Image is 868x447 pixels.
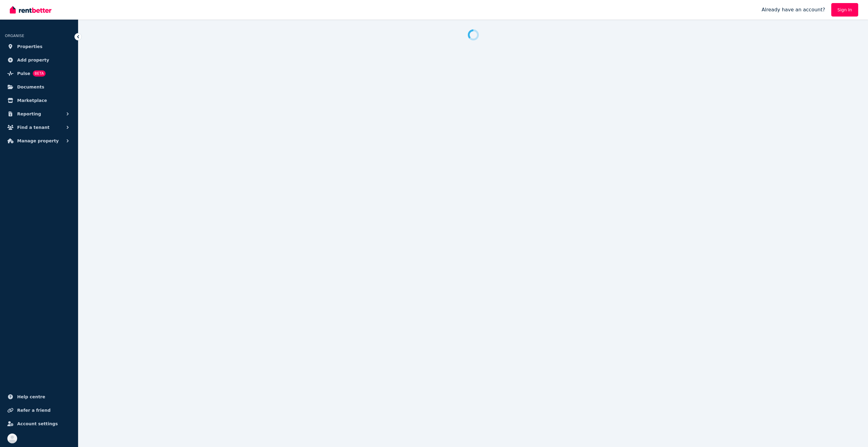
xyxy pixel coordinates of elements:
[17,124,50,131] span: Find a tenant
[33,70,46,77] span: BETA
[761,6,825,13] span: Already have an account?
[5,121,73,133] button: Find a tenant
[5,40,73,53] a: Properties
[5,418,73,430] a: Account settings
[5,108,73,120] button: Reporting
[10,5,51,14] img: RentBetter
[17,70,30,77] span: Pulse
[5,54,73,66] a: Add property
[831,3,858,17] a: Sign In
[17,420,58,427] span: Account settings
[5,391,73,403] a: Help centre
[5,94,73,107] a: Marketplace
[17,110,41,118] span: Reporting
[5,34,24,38] span: ORGANISE
[17,97,47,104] span: Marketplace
[17,43,43,50] span: Properties
[5,81,73,93] a: Documents
[17,56,49,64] span: Add property
[5,404,73,416] a: Refer a friend
[5,67,73,80] a: PulseBETA
[17,83,44,91] span: Documents
[5,135,73,147] button: Manage property
[17,407,51,414] span: Refer a friend
[17,137,59,145] span: Manage property
[17,393,45,400] span: Help centre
